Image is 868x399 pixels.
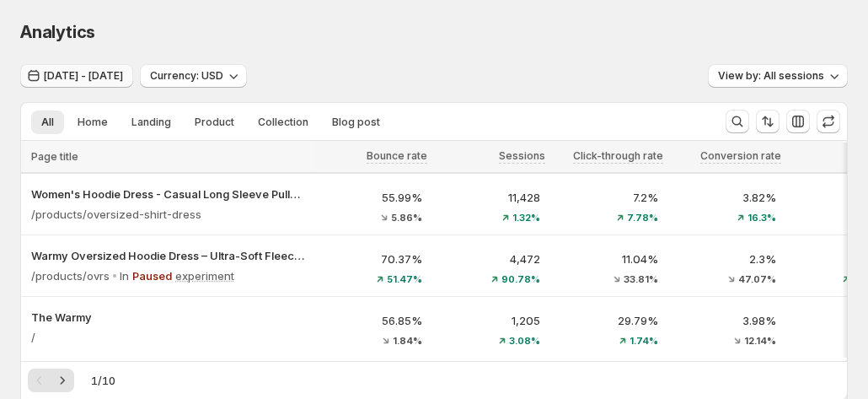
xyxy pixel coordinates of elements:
button: Currency: USD [140,64,247,88]
span: Blog post [332,116,380,129]
span: 33.81% [624,274,658,284]
span: 5.86% [391,213,422,223]
span: Product [195,116,234,129]
span: All [41,116,54,129]
span: Analytics [20,22,95,42]
button: Search and filter results [726,110,749,133]
span: Collection [258,116,308,129]
p: 4,472 [442,251,540,267]
button: Women's Hoodie Dress - Casual Long Sleeve Pullover Sweatshirt Dress [31,186,304,202]
span: 90.78% [501,274,540,284]
span: 3.08% [509,336,540,346]
span: 1.74% [630,336,658,346]
span: View by: All sessions [718,69,824,83]
button: [DATE] - [DATE] [20,64,133,88]
button: Next [51,369,74,392]
p: / [31,329,35,346]
button: Warmy Oversized Hoodie Dress – Ultra-Soft Fleece Sweatshirt Dress for Women (Plus Size S-3XL), Co... [31,247,304,264]
p: 29.79% [560,312,658,329]
span: Conversion rate [700,149,781,163]
span: [DATE] - [DATE] [44,69,123,83]
p: 3.98% [678,312,776,329]
p: 70.37% [324,251,422,267]
p: 1,205 [442,312,540,329]
span: 1.84% [393,336,422,346]
p: Paused [132,267,172,284]
span: 16.3% [747,213,776,223]
span: Page title [31,150,78,164]
p: 2.3% [678,251,776,267]
p: 55.99% [324,189,422,206]
nav: Pagination [28,369,74,392]
span: 1.32% [512,213,540,223]
span: Landing [131,116,171,129]
span: 47.07% [738,274,776,284]
button: View by: All sessions [708,64,848,88]
span: 1 / 10 [91,372,115,389]
span: Sessions [499,149,545,163]
span: Home [78,116,108,129]
span: Click-through rate [573,149,663,163]
span: 7.78% [627,213,658,223]
p: /products/oversized-shirt-dress [31,206,201,223]
button: The Warmy [31,309,304,326]
p: experiment [175,267,234,284]
span: Currency: USD [150,69,223,83]
p: In [120,267,129,284]
button: Sort the results [756,110,780,133]
span: 12.14% [744,336,776,346]
p: /products/ovrs [31,267,110,284]
p: 3.82% [678,189,776,206]
p: 56.85% [324,312,422,329]
p: 11,428 [442,189,540,206]
p: 11.04% [560,251,658,267]
span: 51.47% [387,274,422,284]
p: 7.2% [560,189,658,206]
span: Bounce rate [367,149,427,163]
